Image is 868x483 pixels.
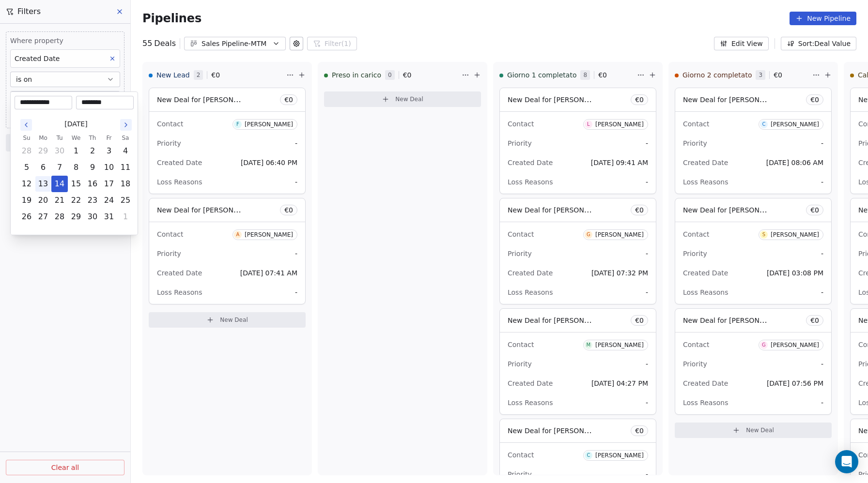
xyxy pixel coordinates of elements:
button: Thursday, October 9th, 2025 [85,160,100,175]
th: Friday [101,133,117,143]
button: Monday, September 29th, 2025 [35,143,51,159]
button: Wednesday, October 1st, 2025 [68,143,84,159]
button: Thursday, October 30th, 2025 [85,209,100,225]
button: Monday, October 27th, 2025 [35,209,51,225]
button: Saturday, October 11th, 2025 [118,160,133,175]
button: Friday, October 10th, 2025 [101,160,117,175]
button: Go to the Next Month [120,119,132,131]
button: Sunday, October 26th, 2025 [19,209,34,225]
th: Monday [35,133,51,143]
th: Thursday [84,133,101,143]
button: Tuesday, October 28th, 2025 [52,209,67,225]
button: Tuesday, September 30th, 2025 [52,143,67,159]
button: Thursday, October 2nd, 2025 [85,143,100,159]
button: Saturday, November 1st, 2025 [118,209,133,225]
button: Saturday, October 25th, 2025 [118,193,133,208]
button: Wednesday, October 22nd, 2025 [68,193,84,208]
button: Sunday, October 12th, 2025 [19,176,34,192]
button: Saturday, October 4th, 2025 [118,143,133,159]
button: Sunday, September 28th, 2025 [19,143,34,159]
button: Monday, October 6th, 2025 [35,160,51,175]
button: Friday, October 24th, 2025 [101,193,117,208]
button: Sunday, October 19th, 2025 [19,193,34,208]
button: Wednesday, October 29th, 2025 [68,209,84,225]
button: Monday, October 13th, 2025 [35,176,51,192]
button: Wednesday, October 8th, 2025 [68,160,84,175]
table: October 2025 [18,133,134,225]
button: Friday, October 17th, 2025 [101,176,117,192]
th: Sunday [18,133,35,143]
button: Friday, October 3rd, 2025 [101,143,117,159]
th: Wednesday [68,133,84,143]
button: Thursday, October 23rd, 2025 [85,193,100,208]
button: Go to the Previous Month [20,119,32,131]
span: [DATE] [64,119,87,129]
button: Thursday, October 16th, 2025 [85,176,100,192]
button: Sunday, October 5th, 2025 [19,160,34,175]
button: Tuesday, October 7th, 2025 [52,160,67,175]
button: Saturday, October 18th, 2025 [118,176,133,192]
button: Tuesday, October 21st, 2025 [52,193,67,208]
th: Saturday [117,133,134,143]
button: Monday, October 20th, 2025 [35,193,51,208]
th: Tuesday [51,133,68,143]
button: Today, Tuesday, October 14th, 2025, selected [52,176,67,192]
button: Wednesday, October 15th, 2025 [68,176,84,192]
button: Friday, October 31st, 2025 [101,209,117,225]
